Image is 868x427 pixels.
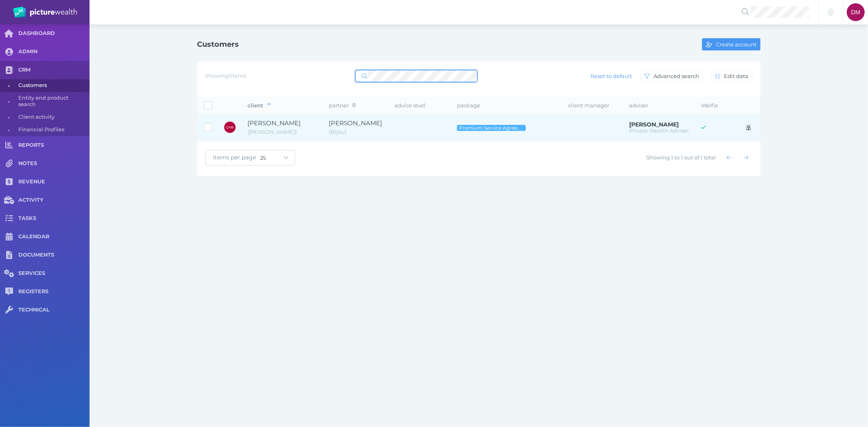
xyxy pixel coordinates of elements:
span: DASHBOARD [18,30,90,37]
span: Gareth Healy [629,121,679,128]
span: CRM [18,67,90,74]
span: TECHNICAL [18,307,90,314]
span: Welfie access active [701,124,706,131]
span: REVENUE [18,179,90,185]
th: adviser [623,97,695,114]
button: Show next page [740,152,752,164]
span: Entity and product search [18,92,87,111]
span: Private Wealth Adviser [629,127,689,134]
span: NOTES [18,160,90,167]
button: Open user's account in Portal [744,122,754,133]
span: REPORTS [18,142,90,149]
span: DOCUMENTS [18,252,90,259]
span: partner [329,102,356,109]
span: Premium Service Agreement - Fixed [459,125,524,131]
span: CALENDAR [18,233,90,240]
button: Create account [702,38,760,50]
button: Edit data [711,70,752,82]
th: client manager [562,97,623,114]
button: Advanced search [641,70,703,82]
div: Dee Molloy [847,3,865,21]
span: Bijou [329,129,347,135]
span: REGISTERS [18,288,90,295]
span: CAW [226,125,234,129]
th: Welfie [695,97,728,114]
span: Create account [715,41,760,48]
span: Christopher Anthony Whitbread [248,119,301,127]
span: Reset to default [587,73,635,79]
button: Reset to default [586,70,636,82]
span: Customers [18,79,87,92]
span: Chris [248,129,297,135]
th: package [451,97,562,114]
h1: Customers [197,40,239,49]
button: Show previous page [723,152,735,164]
span: Edit data [722,73,752,79]
img: PW [13,7,77,18]
span: Financial Profiles [18,124,87,136]
span: SERVICES [18,270,90,277]
span: DM [851,9,861,15]
span: ACTIVITY [18,197,90,204]
span: Advanced search [652,73,703,79]
span: client [248,102,271,109]
span: ADMIN [18,48,90,55]
span: Items per page [206,154,260,161]
span: Bijou Whitbread [329,119,383,127]
th: advice level [389,97,451,114]
span: Client activity [18,111,87,124]
span: TASKS [18,215,90,222]
div: Christopher Anthony Whitbread [224,122,236,133]
span: Showing 1 to 1 out of 1 total [647,154,716,161]
span: Showing 1 items [206,72,246,79]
